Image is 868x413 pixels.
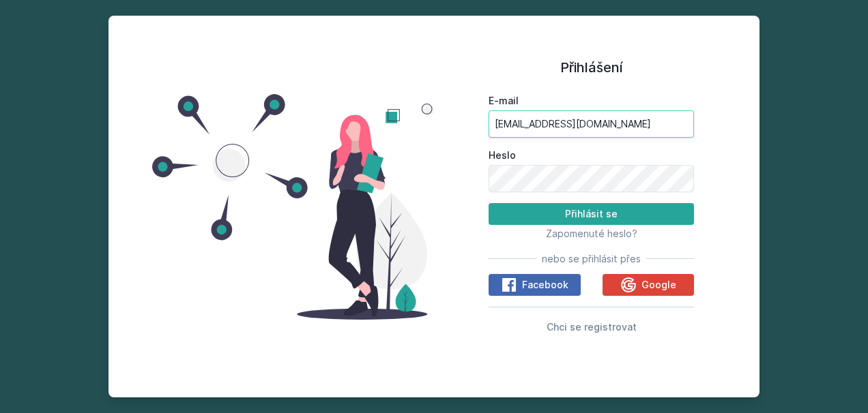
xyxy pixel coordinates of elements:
span: Facebook [522,278,568,292]
button: Google [603,274,695,296]
label: E-mail [489,94,694,108]
label: Heslo [489,149,694,162]
input: Tvoje e-mailová adresa [489,110,694,138]
button: Facebook [489,274,581,296]
span: Google [641,278,676,292]
span: nebo se přihlásit přes [542,252,641,266]
span: Chci se registrovat [547,321,637,333]
h1: Přihlášení [489,57,694,78]
button: Přihlásit se [489,203,694,225]
button: Chci se registrovat [547,318,637,335]
span: Zapomenuté heslo? [546,228,637,239]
